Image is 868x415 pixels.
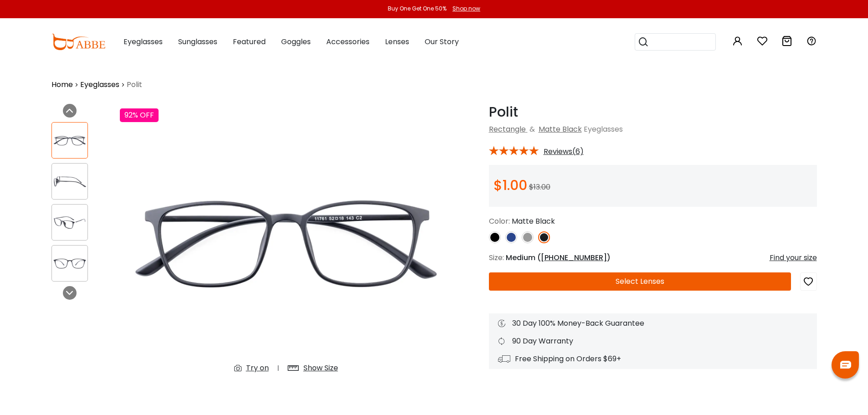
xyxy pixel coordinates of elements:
[127,79,142,90] span: Polit
[326,36,370,47] span: Accessories
[493,175,527,195] span: $1.00
[80,79,119,90] a: Eyeglasses
[512,216,555,226] span: Matte Black
[123,36,163,47] span: Eyeglasses
[539,124,582,134] a: Matte Black
[52,214,87,231] img: Polit Matte-black TR Eyeglasses , UniversalBridgeFit Frames from ABBE Glasses
[281,36,311,47] span: Goggles
[489,216,510,226] span: Color:
[52,255,87,272] img: Polit Matte-black TR Eyeglasses , UniversalBridgeFit Frames from ABBE Glasses
[52,132,87,149] img: Polit Matte-black TR Eyeglasses , UniversalBridgeFit Frames from ABBE Glasses
[529,182,550,192] span: $13.00
[584,124,623,134] span: Eyeglasses
[178,36,217,47] span: Sunglasses
[498,336,808,347] div: 90 Day Warranty
[541,252,607,263] span: [PHONE_NUMBER]
[425,36,459,47] span: Our Story
[498,354,808,364] div: Free Shipping on Orders $69+
[385,36,409,47] span: Lenses
[120,104,452,381] img: Polit Matte-black TR Eyeglasses , UniversalBridgeFit Frames from ABBE Glasses
[489,104,817,120] h1: Polit
[489,124,526,134] a: Rectangle
[52,173,87,190] img: Polit Matte-black TR Eyeglasses , UniversalBridgeFit Frames from ABBE Glasses
[233,36,266,47] span: Featured
[246,363,269,374] div: Try on
[452,5,480,13] div: Shop now
[770,252,817,263] div: Find your size
[489,252,504,263] span: Size:
[489,272,791,291] button: Select Lenses
[51,79,73,90] a: Home
[544,148,584,156] span: Reviews(6)
[528,124,537,134] span: &
[506,252,611,263] span: Medium ( )
[840,361,851,369] img: chat
[51,34,105,50] img: abbeglasses.com
[448,5,480,12] a: Shop now
[498,318,808,329] div: 30 Day 100% Money-Back Guarantee
[388,5,447,13] div: Buy One Get One 50%
[120,108,159,122] div: 92% OFF
[303,363,338,374] div: Show Size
